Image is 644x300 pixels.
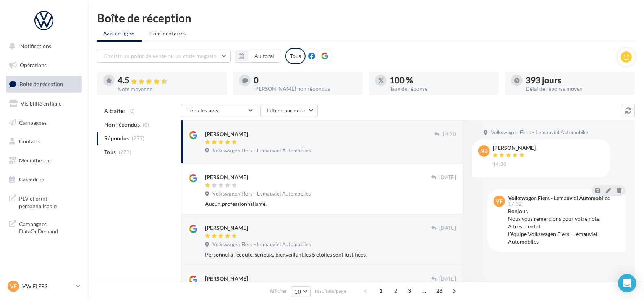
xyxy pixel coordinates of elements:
span: Afficher [270,287,287,295]
span: Tous [104,148,116,156]
a: Médiathèque [5,152,83,168]
span: Médiathèque [19,157,50,164]
a: Boîte de réception [5,76,83,92]
span: Choisir un point de vente ou un code magasin [104,53,217,59]
span: Visibilité en ligne [21,100,61,107]
a: VF VW FLERS [6,279,82,294]
a: Visibilité en ligne [5,96,83,112]
button: Notifications [5,38,80,54]
span: 14:20 [442,131,456,138]
div: 100 % [390,76,493,85]
div: [PERSON_NAME] [205,130,248,138]
a: Opérations [5,57,83,73]
span: 3 [403,285,416,297]
div: [PERSON_NAME] [205,173,248,181]
p: VW FLERS [22,282,73,290]
div: Tous [285,48,306,64]
div: Personnel à l'écoute, sérieux,, bienveillant.les 5 étoiles sont justifiées. [205,251,456,258]
span: Volkswagen Flers - Lemauviel Automobiles [212,241,311,248]
span: NB [480,147,488,155]
span: Contacts [19,138,40,144]
span: [DATE] [439,276,456,282]
span: Campagnes DataOnDemand [19,219,79,235]
div: Aucun professionnalisme. [205,200,456,208]
span: (277) [119,149,132,155]
span: [DATE] [439,225,456,232]
div: [PERSON_NAME] [205,224,248,232]
div: Bonjour, Nous vous remercions pour votre note. A très bientôt L’équipe Volkswagen Flers - Lemauvi... [508,207,620,245]
div: Délai de réponse moyen [526,86,629,91]
span: Notifications [20,43,51,49]
span: VF [496,197,503,205]
div: 393 jours [526,76,629,85]
button: 10 [291,286,311,297]
a: Campagnes DataOnDemand [5,216,83,238]
span: Volkswagen Flers - Lemauviel Automobiles [212,148,311,154]
span: [DATE] [439,174,456,181]
div: 4.5 [118,76,221,85]
span: résultats/page [315,287,346,295]
a: Calendrier [5,172,83,188]
span: PLV et print personnalisable [19,193,79,210]
span: ... [418,285,430,297]
div: Boîte de réception [97,12,635,24]
div: Taux de réponse [390,86,493,91]
span: Boîte de réception [19,81,63,87]
span: Tous les avis [188,107,218,114]
button: Au total [235,50,281,63]
span: Volkswagen Flers - Lemauviel Automobiles [212,191,311,197]
span: Calendrier [19,176,45,183]
button: Choisir un point de vente ou un code magasin [97,50,231,63]
span: 17:32 [508,202,522,207]
span: (0) [143,122,149,128]
div: Open Intercom Messenger [618,274,636,292]
a: Contacts [5,133,83,149]
span: 10 [294,289,301,295]
span: A traiter [104,107,126,115]
span: (0) [129,108,135,114]
div: [PERSON_NAME] [205,275,248,282]
span: 1 [375,285,387,297]
a: Campagnes [5,115,83,131]
div: 0 [254,76,357,85]
span: 2 [390,285,402,297]
a: PLV et print personnalisable [5,190,83,213]
div: Volkswagen Flers - Lemauviel Automobiles [508,196,610,201]
div: [PERSON_NAME] non répondus [254,86,357,91]
span: Non répondus [104,121,140,128]
button: Tous les avis [181,104,257,117]
span: Opérations [20,62,47,68]
div: Note moyenne [118,87,221,92]
span: 28 [433,285,446,297]
span: Volkswagen Flers - Lemauviel Automobiles [491,129,589,136]
span: 14:20 [493,161,507,168]
button: Au total [248,50,281,63]
button: Filtrer par note [260,104,318,117]
div: [PERSON_NAME] [493,145,536,151]
span: VF [10,282,17,290]
span: Commentaires [149,30,186,37]
span: Campagnes [19,119,47,125]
